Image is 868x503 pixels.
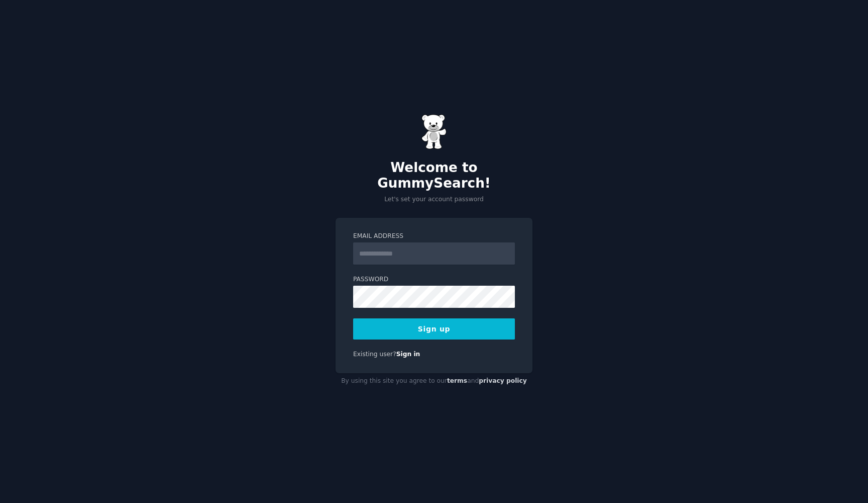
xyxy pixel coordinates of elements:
img: Gummy Bear [421,114,447,149]
span: Existing user? [353,351,396,358]
h2: Welcome to GummySearch! [336,160,532,192]
a: terms [447,377,467,384]
a: privacy policy [479,377,527,384]
p: Let's set your account password [336,195,532,204]
a: Sign in [396,351,420,358]
label: Email Address [353,232,515,241]
label: Password [353,275,515,284]
div: By using this site you agree to our and [336,373,532,389]
button: Sign up [353,318,515,340]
